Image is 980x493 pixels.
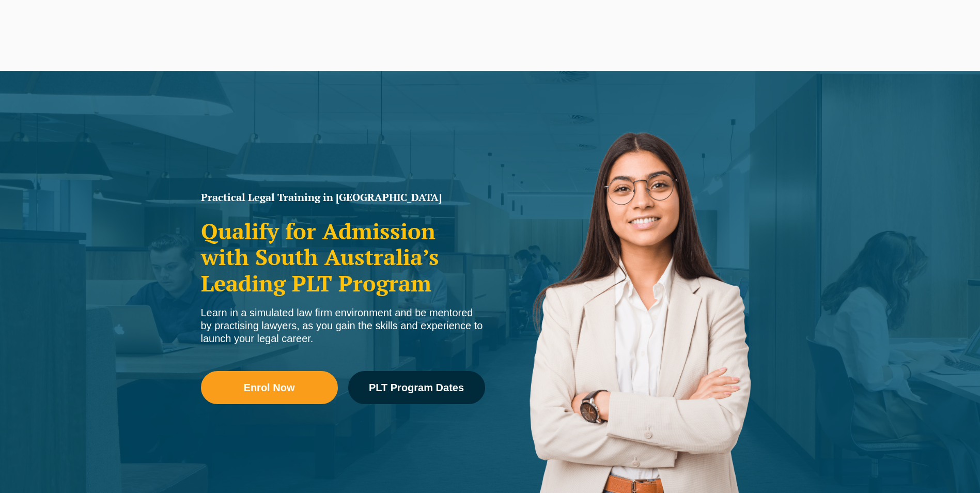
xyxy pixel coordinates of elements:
[244,382,295,393] span: Enrol Now
[201,218,485,296] h2: Qualify for Admission with South Australia’s Leading PLT Program
[201,192,485,203] h1: Practical Legal Training in [GEOGRAPHIC_DATA]
[348,371,485,404] a: PLT Program Dates
[369,382,464,393] span: PLT Program Dates
[201,306,485,345] div: Learn in a simulated law firm environment and be mentored by practising lawyers, as you gain the ...
[201,371,338,404] a: Enrol Now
